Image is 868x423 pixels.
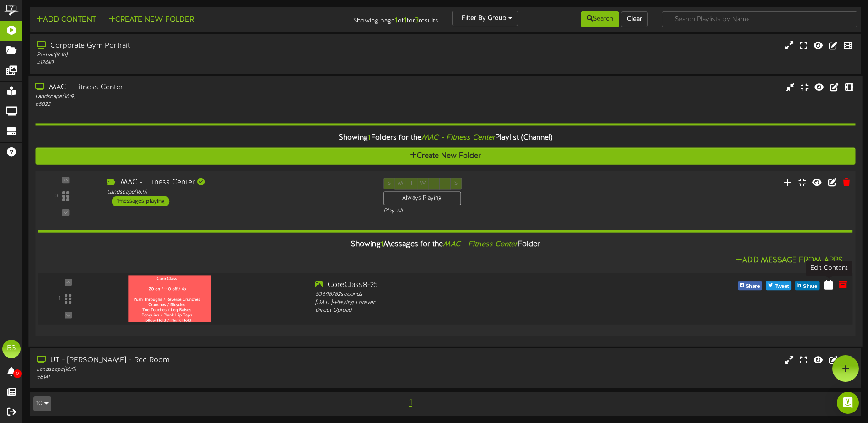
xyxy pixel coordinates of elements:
img: 4c36c472-09ca-4715-b545-ee0d84ae8d95.jpg [128,275,211,322]
button: Share [738,281,762,290]
button: Search [581,11,619,27]
div: Landscape ( 16:9 ) [35,93,369,101]
button: Tweet [766,281,791,290]
div: # 6141 [37,374,369,381]
strong: 1 [404,16,407,25]
div: Always Playing [383,191,461,205]
button: Filter By Group [452,11,518,26]
div: Direct Upload [315,307,644,315]
button: Clear [621,11,648,27]
strong: 3 [415,16,419,25]
span: 1 [381,240,383,249]
div: Corporate Gym Portrait [37,41,369,51]
span: Share [744,282,761,292]
div: Portrait ( 9:16 ) [37,51,369,59]
div: BS [2,340,21,358]
span: 0 [13,369,22,378]
strong: 1 [395,16,398,25]
div: CoreClass8-25 [315,280,644,291]
input: -- Search Playlists by Name -- [662,11,857,27]
button: 10 [33,396,51,411]
div: Showing Folders for the Playlist (Channel) [28,128,862,148]
div: MAC - Fitness Center [35,82,369,93]
div: Showing Messages for the Folder [31,235,859,255]
button: Create New Folder [35,148,855,165]
span: 1 [407,398,415,408]
div: Showing page of for results [306,11,445,26]
button: Share [795,281,820,290]
button: Add Content [33,14,99,26]
div: # 5022 [35,101,369,108]
span: 1 [368,134,371,142]
i: MAC - Fitness Center [443,240,518,249]
i: MAC - Fitness Center [421,134,495,142]
button: Add Message From Apps [733,255,846,266]
button: Create New Folder [106,14,197,26]
div: 50698782 seconds [315,291,644,299]
div: MAC - Fitness Center [107,178,369,188]
div: 1 messages playing [112,196,170,206]
div: [DATE] - Playing Forever [315,298,644,307]
div: Play All [383,207,577,215]
span: Share [801,282,819,292]
div: Open Intercom Messenger [837,392,859,414]
div: Landscape ( 16:9 ) [37,366,369,374]
div: # 12440 [37,59,369,67]
span: Tweet [773,282,791,292]
div: UT - [PERSON_NAME] - Rec Room [37,355,369,366]
div: Landscape ( 16:9 ) [107,188,369,196]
